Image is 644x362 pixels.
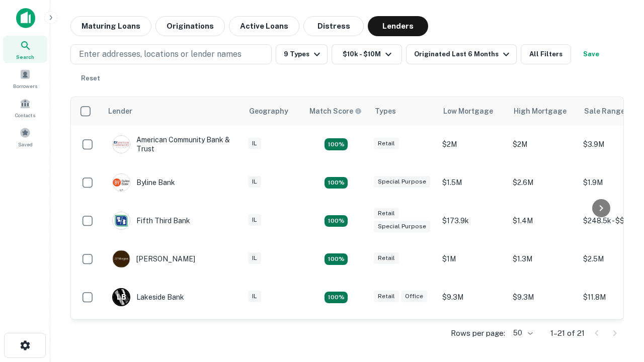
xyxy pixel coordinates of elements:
div: American Community Bank & Trust [112,135,233,153]
a: Saved [3,123,47,150]
div: High Mortgage [514,105,567,117]
div: Matching Properties: 3, hasApolloMatch: undefined [325,292,348,304]
span: Saved [18,140,33,148]
td: $1.3M [508,240,578,278]
td: $1.5M [437,316,508,354]
div: IL [248,252,261,264]
a: Borrowers [3,65,47,92]
td: $1.5M [437,163,508,202]
button: Maturing Loans [70,16,151,36]
img: picture [113,174,130,191]
div: Retail [374,138,399,149]
button: Enter addresses, locations or lender names [70,44,272,64]
img: picture [113,136,130,153]
td: $2.6M [508,163,578,202]
div: Geography [249,105,288,117]
div: Special Purpose [374,176,430,188]
td: $1.4M [508,202,578,240]
div: Capitalize uses an advanced AI algorithm to match your search with the best lender. The match sco... [309,106,362,117]
div: Fifth Third Bank [112,212,190,230]
button: Active Loans [229,16,299,36]
th: High Mortgage [508,97,578,125]
div: Originated Last 6 Months [414,48,512,60]
div: Office [401,291,427,302]
div: Types [375,105,396,117]
a: Contacts [3,94,47,121]
button: Distress [303,16,364,36]
span: Contacts [15,111,35,119]
button: Originated Last 6 Months [406,44,517,64]
div: Lakeside Bank [112,288,184,306]
td: $173.9k [437,202,508,240]
div: Retail [374,208,399,219]
div: Retail [374,291,399,302]
a: Search [3,36,47,63]
iframe: Chat Widget [594,249,644,298]
div: IL [248,291,261,302]
button: Originations [155,16,225,36]
td: $5.4M [508,316,578,354]
div: Matching Properties: 3, hasApolloMatch: undefined [325,177,348,189]
button: Lenders [368,16,428,36]
img: capitalize-icon.png [16,8,35,28]
div: Byline Bank [112,173,175,192]
div: Matching Properties: 2, hasApolloMatch: undefined [325,253,348,265]
td: $9.3M [508,278,578,316]
p: L B [117,292,126,303]
span: Search [16,53,34,61]
th: Types [369,97,437,125]
span: Borrowers [13,82,37,90]
td: $1M [437,240,508,278]
div: [PERSON_NAME] [112,250,195,268]
h6: Match Score [309,106,360,117]
div: Retail [374,252,399,264]
div: 50 [509,326,534,340]
button: All Filters [521,44,571,64]
div: Special Purpose [374,221,430,232]
p: Rows per page: [451,327,505,339]
div: IL [248,138,261,149]
div: Sale Range [584,105,625,117]
button: 9 Types [276,44,328,64]
div: Low Mortgage [443,105,493,117]
p: 1–21 of 21 [550,327,585,339]
div: Lender [108,105,132,117]
button: Reset [74,68,107,88]
td: $2M [508,125,578,163]
th: Lender [102,97,243,125]
img: picture [113,212,130,229]
button: Save your search to get updates of matches that match your search criteria. [575,44,607,64]
div: Matching Properties: 2, hasApolloMatch: undefined [325,138,348,150]
th: Geography [243,97,303,125]
th: Capitalize uses an advanced AI algorithm to match your search with the best lender. The match sco... [303,97,369,125]
th: Low Mortgage [437,97,508,125]
div: IL [248,176,261,188]
div: IL [248,214,261,226]
img: picture [113,250,130,267]
p: Enter addresses, locations or lender names [79,48,242,60]
button: $10k - $10M [332,44,402,64]
td: $9.3M [437,278,508,316]
div: Matching Properties: 2, hasApolloMatch: undefined [325,215,348,227]
td: $2M [437,125,508,163]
